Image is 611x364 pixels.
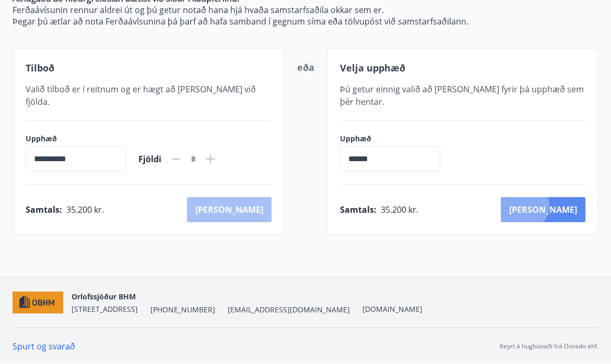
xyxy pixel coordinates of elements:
span: 35.200 kr. [381,204,418,215]
span: [EMAIL_ADDRESS][DOMAIN_NAME] [228,305,350,315]
span: Samtals : [340,204,377,215]
a: Spurt og svarað [13,341,75,352]
span: Þú getur einnig valið að [PERSON_NAME] fyrir þá upphæð sem þér hentar. [340,83,584,107]
p: Keyrt á hugbúnaði frá Dorado ehf. [500,342,598,351]
span: Valið tilboð er í reitnum og er hægt að [PERSON_NAME] við fjölda. [26,83,256,107]
span: Orlofssjóður BHM [72,292,136,301]
label: Upphæð [26,134,126,144]
a: [DOMAIN_NAME] [362,304,422,314]
span: 35.200 kr. [66,204,104,215]
span: [STREET_ADDRESS] [72,304,138,314]
span: Samtals : [26,204,62,215]
button: [PERSON_NAME] [501,197,585,222]
span: Tilboð [26,62,54,74]
span: eða [297,61,314,74]
img: c7HIBRK87IHNqKbXD1qOiSZFdQtg2UzkX3TnRQ1O.png [13,292,63,314]
span: [PHONE_NUMBER] [150,305,215,315]
p: Ferðaávísunin rennur aldrei út og þú getur notað hana hjá hvaða samstarfsaðila okkar sem er. [13,4,598,16]
span: Velja upphæð [340,62,405,74]
span: Fjöldi [138,153,161,165]
p: Þegar þú ætlar að nota Ferðaávísunina þá þarf að hafa samband í gegnum síma eða tölvupóst við sam... [13,16,598,27]
label: Upphæð [340,134,451,144]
